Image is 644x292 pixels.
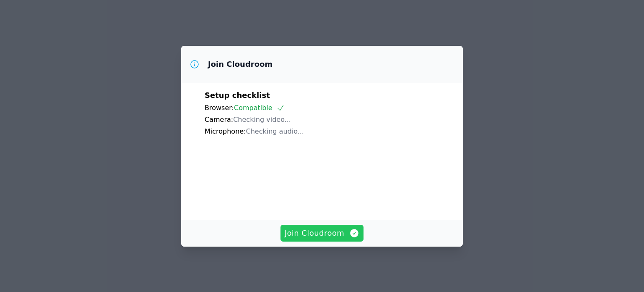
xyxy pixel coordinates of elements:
[205,104,234,112] span: Browser:
[205,116,233,124] span: Camera:
[205,91,270,100] span: Setup checklist
[208,59,273,69] h3: Join Cloudroom
[280,225,364,242] button: Join Cloudroom
[205,127,246,135] span: Microphone:
[234,104,285,112] span: Compatible
[233,116,291,124] span: Checking video...
[246,127,304,135] span: Checking audio...
[285,227,360,239] span: Join Cloudroom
